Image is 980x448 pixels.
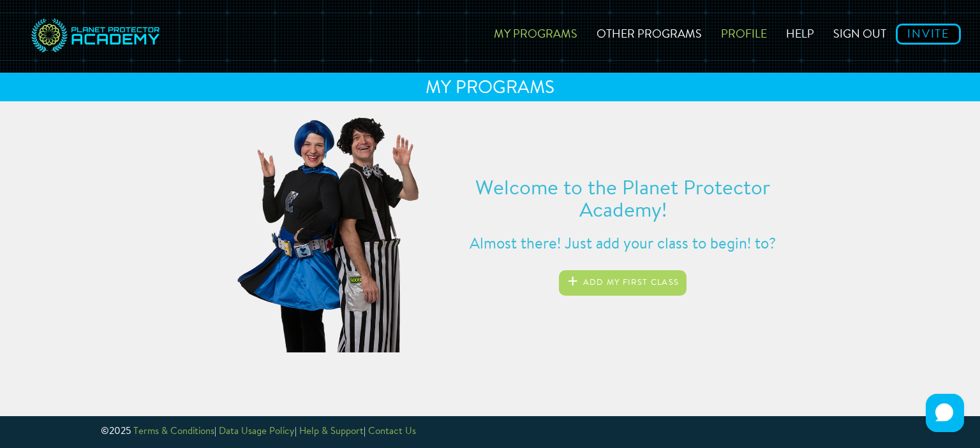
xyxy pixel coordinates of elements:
h4: Welcome to the Planet Protector Academy! [447,178,799,223]
a: Help & Support [299,427,364,437]
a: Profile [711,10,776,55]
a: Invite [896,24,961,45]
span: © [101,427,109,437]
a: Data Usage Policy [219,427,295,437]
span: | [214,427,216,437]
a: Contact Us [368,427,416,437]
img: esmeralda_goober_half_wave-79a6eb685a9f1cb94f29f8bff109da2f.png [230,108,427,352]
h4: Almost there! Just add your class to begin! to? [447,236,799,253]
a: Help [776,10,824,55]
a: Other Programs [587,10,711,55]
iframe: HelpCrunch [923,391,967,435]
span: 2025 [109,427,131,437]
button: Add my first class [559,270,687,296]
a: Sign out [824,10,896,55]
a: My Programs [484,10,587,55]
span: | [364,427,366,437]
span: | [295,427,297,437]
a: Terms & Conditions [133,427,214,437]
img: svg+xml;base64,PD94bWwgdmVyc2lvbj0iMS4wIiBlbmNvZGluZz0idXRmLTgiPz4NCjwhLS0gR2VuZXJhdG9yOiBBZG9iZS... [29,10,163,63]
